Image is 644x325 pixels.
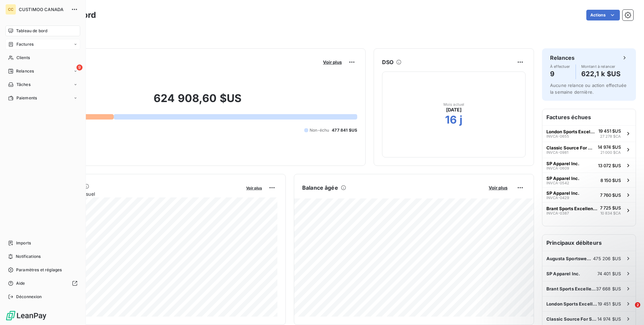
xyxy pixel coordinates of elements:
span: 19 451 $US [598,128,621,134]
div: CC [5,4,16,15]
span: INVCA-0981 [546,150,568,154]
span: Notifications [16,253,41,260]
button: SP Apparel Inc.INVCA-04297 760 $US [542,187,636,202]
span: Paiements [16,95,37,101]
button: Brant Sports ExcellenceINVCA-03877 725 $US10 834 $CA [542,202,636,219]
span: CUSTIMOO CANADA [19,7,67,12]
span: INVCA-0429 [546,196,569,200]
span: 477 841 $US [332,127,357,133]
span: Voir plus [323,59,342,65]
a: Aide [5,278,80,289]
h2: j [460,113,463,127]
span: 7 760 $US [600,192,621,198]
h6: Balance âgée [302,184,338,192]
img: Logo LeanPay [5,310,47,321]
h6: Principaux débiteurs [542,235,636,251]
span: 9 [76,64,83,71]
span: SP Apparel Inc. [546,190,579,196]
span: INVCA-0609 [546,166,569,170]
span: Tableau de bord [16,28,47,34]
button: SP Apparel Inc.INVCA-05428 150 $US [542,173,636,187]
span: [DATE] [446,106,462,113]
h4: 9 [550,68,570,79]
h2: 624 908,60 $US [38,92,357,112]
span: Voir plus [489,185,507,190]
span: 475 206 $US [593,256,621,261]
span: INVCA-0655 [546,134,569,138]
span: 13 072 $US [598,163,621,168]
h6: Relances [550,54,575,62]
h6: DSO [382,58,393,66]
iframe: Intercom live chat [621,302,637,318]
span: Imports [16,240,31,246]
span: Classic Source For Sports [546,316,597,322]
span: 8 150 $US [600,178,621,183]
span: Paramètres et réglages [16,267,62,273]
span: SP Apparel Inc. [546,176,579,181]
iframe: Intercom notifications message [510,260,644,307]
h6: Factures échues [542,109,636,125]
span: 7 725 $US [600,205,621,211]
button: Actions [586,10,620,20]
span: Aide [16,280,25,286]
span: Déconnexion [16,294,42,300]
span: INVCA-0387 [546,211,569,215]
button: Voir plus [321,59,344,65]
span: 14 974 $US [598,144,621,150]
span: 27 278 $CA [600,134,621,139]
span: Chiffre d'affaires mensuel [38,190,241,197]
span: SP Apparel Inc. [546,161,579,166]
span: Classic Source For Sports [546,145,595,150]
span: Clients [16,55,30,61]
button: London Sports ExcellenceINVCA-065519 451 $US27 278 $CA [542,125,636,142]
h2: 16 [445,113,457,127]
span: Aucune relance ou action effectuée la semaine dernière. [550,83,627,95]
span: 10 834 $CA [600,211,621,216]
span: Mois actuel [443,102,465,106]
span: 14 974 $US [597,316,621,322]
button: SP Apparel Inc.INVCA-060913 072 $US [542,158,636,173]
button: Classic Source For SportsINVCA-098114 974 $US21 000 $CA [542,142,636,158]
span: 2 [635,302,640,308]
span: À effectuer [550,64,570,68]
span: Montant à relancer [581,64,621,68]
button: Voir plus [244,185,264,191]
h4: 622,1 k $US [581,68,621,79]
span: London Sports Excellence [546,129,596,134]
span: INVCA-0542 [546,181,569,185]
button: Voir plus [487,185,509,191]
span: Tâches [16,82,31,88]
span: Non-échu [310,127,329,133]
span: Augusta Sportswear Canada Inc. Dba Momentec Brands – [GEOGRAPHIC_DATA] [546,256,593,261]
span: Factures [16,41,34,47]
span: 21 000 $CA [600,150,621,155]
span: Voir plus [246,186,262,190]
span: Relances [16,68,34,74]
span: Brant Sports Excellence [546,206,597,211]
